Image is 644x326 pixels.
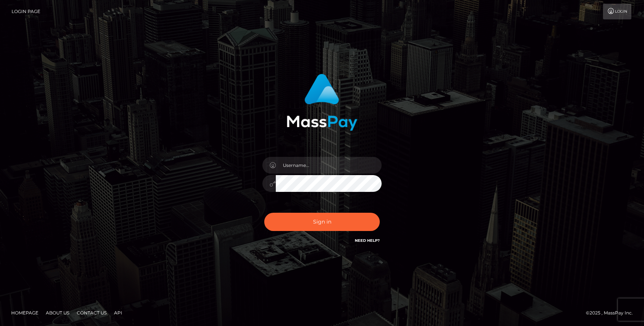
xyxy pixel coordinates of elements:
[355,238,380,243] a: Need Help?
[74,307,110,319] a: Contact Us
[264,213,380,231] button: Sign in
[12,4,40,19] a: Login Page
[603,4,631,19] a: Login
[8,307,41,319] a: Homepage
[111,307,125,319] a: API
[43,307,72,319] a: About Us
[586,309,638,317] div: © 2025 , MassPay Inc.
[287,74,357,131] img: MassPay Login
[276,157,382,174] input: Username...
